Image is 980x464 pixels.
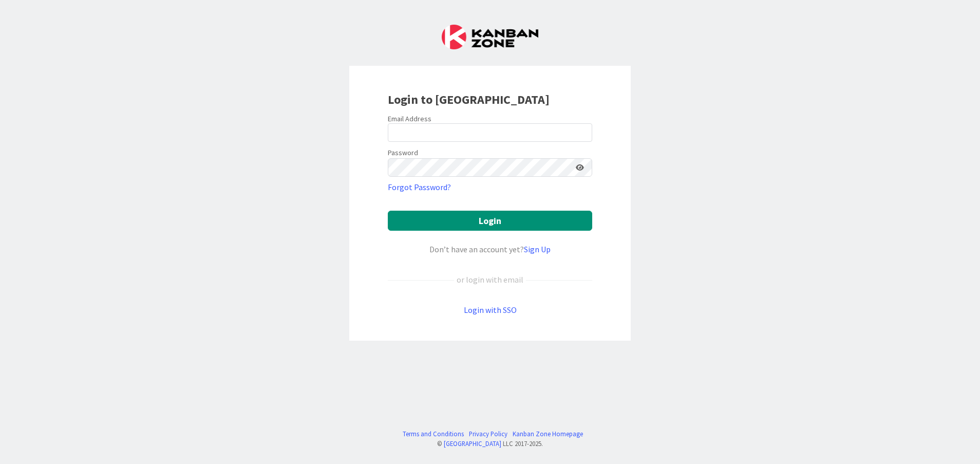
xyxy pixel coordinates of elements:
[442,25,538,49] img: Kanban Zone
[388,243,592,255] div: Don’t have an account yet?
[388,147,418,158] label: Password
[403,429,464,439] a: Terms and Conditions
[513,429,583,439] a: Kanban Zone Homepage
[469,429,507,439] a: Privacy Policy
[388,181,451,193] a: Forgot Password?
[464,305,517,315] a: Login with SSO
[388,114,431,123] label: Email Address
[388,91,550,107] b: Login to [GEOGRAPHIC_DATA]
[398,439,583,449] div: © LLC 2017- 2025 .
[388,211,592,231] button: Login
[524,244,551,254] a: Sign Up
[444,439,501,448] a: [GEOGRAPHIC_DATA]
[454,273,526,286] div: or login with email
